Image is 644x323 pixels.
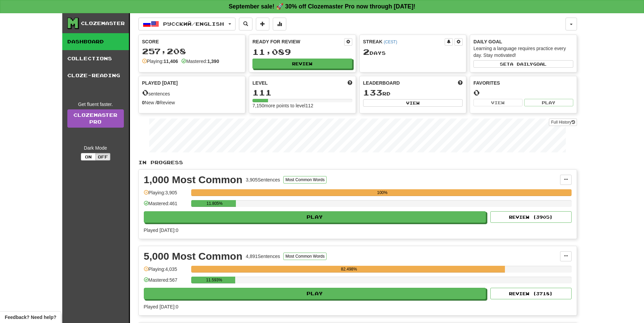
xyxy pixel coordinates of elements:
a: (CEST) [384,40,397,44]
span: Русский / English [163,21,224,27]
div: 4,891 Sentences [246,253,280,260]
button: Русский/English [138,18,236,30]
span: 2 [363,47,370,57]
span: 0 [142,88,149,97]
strong: 0 [157,100,159,105]
div: 5,000 Most Common [144,251,243,261]
button: Off [95,153,110,160]
button: Review (3718) [490,288,572,299]
span: Level [252,80,268,86]
div: Ready for Review [252,38,344,45]
button: View [363,99,463,107]
strong: 1,390 [207,59,219,64]
div: Clozemaster [81,20,125,27]
div: 0 [473,88,573,97]
div: Playing: [142,58,178,65]
button: Review (3905) [490,211,572,223]
div: Mastered: [181,58,219,65]
span: a daily [510,62,533,66]
div: Playing: 4,035 [144,266,188,277]
button: Search sentences [239,18,252,30]
div: 111 [252,88,352,97]
div: sentences [142,88,242,97]
div: 11.805% [193,200,236,207]
p: In Progress [138,159,577,166]
span: This week in points, UTC [458,80,463,86]
div: 100% [193,189,572,196]
div: Mastered: 461 [144,200,188,211]
span: Played [DATE]: 0 [144,304,178,309]
div: Daily Goal [473,38,573,45]
a: Cloze-Reading [62,67,129,84]
div: Score [142,38,242,45]
a: Collections [62,50,129,67]
div: New / Review [142,99,242,106]
button: Review [252,59,352,69]
div: 11.593% [193,277,235,283]
strong: 0 [142,100,145,105]
div: 11,089 [252,48,352,56]
strong: September sale! 🚀 30% off Clozemaster Pro now through [DATE]! [229,3,416,10]
a: Dashboard [62,33,129,50]
div: rd [363,88,463,97]
button: Play [144,288,486,299]
div: Playing: 3,905 [144,189,188,200]
div: Favorites [473,80,573,86]
button: Play [524,99,573,106]
button: Play [144,211,486,223]
div: Learning a language requires practice every day. Stay motivated! [473,45,573,59]
button: View [473,99,523,106]
div: 7,150 more points to level 112 [252,102,352,109]
div: Dark Mode [67,145,124,151]
span: Open feedback widget [5,314,56,321]
button: On [81,153,96,160]
button: Most Common Words [283,176,327,184]
div: Streak [363,38,445,45]
span: Played [DATE] [142,80,178,86]
div: 257,208 [142,47,242,56]
button: More stats [273,18,286,30]
div: Get fluent faster. [67,101,124,108]
button: Add sentence to collection [256,18,269,30]
span: Score more points to level up [348,80,352,86]
div: Day s [363,48,463,57]
span: Played [DATE]: 0 [144,228,178,233]
button: Most Common Words [283,253,327,260]
span: 133 [363,88,382,97]
span: Leaderboard [363,80,400,86]
a: ClozemasterPro [67,109,124,128]
div: Mastered: 567 [144,277,188,288]
div: 82.498% [193,266,505,273]
div: 3,905 Sentences [246,176,280,183]
strong: 11,406 [163,59,178,64]
div: 1,000 Most Common [144,175,243,185]
button: Full History [549,119,577,126]
button: Seta dailygoal [473,60,573,68]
